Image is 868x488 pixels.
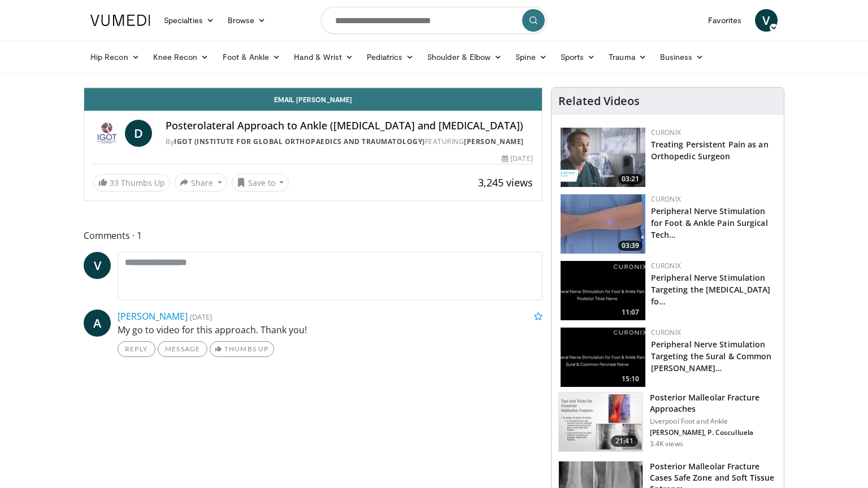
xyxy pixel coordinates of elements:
[561,194,645,254] a: 03:39
[84,310,111,337] a: A
[84,252,111,279] a: V
[420,46,509,68] a: Shoulder & Elbow
[84,228,542,243] span: Comments 1
[125,120,152,147] a: D
[651,194,681,204] a: Curonix
[561,194,645,254] img: 73042a39-faa0-4cce-aaf4-9dbc875de030.150x105_q85_crop-smart_upscale.jpg
[559,393,643,451] img: 3043e12c-bae1-46e5-a9ad-99d83092d7e0.150x105_q85_crop-smart_upscale.jpg
[561,128,645,187] a: 03:21
[653,46,711,68] a: Business
[502,154,532,164] div: [DATE]
[93,174,170,191] a: 33 Thumbs Up
[561,128,645,187] img: 64c419ba-c006-462a-881d-058c6f32b76b.150x105_q85_crop-smart_upscale.jpg
[602,46,653,68] a: Trauma
[110,177,119,188] span: 33
[478,176,533,189] span: 3,245 views
[175,173,227,191] button: Share
[618,241,643,251] span: 03:39
[618,174,643,184] span: 03:21
[651,339,772,373] a: Peripheral Nerve Stimulation Targeting the Sural & Common [PERSON_NAME]…
[611,435,638,447] span: 21:41
[755,9,778,32] a: V
[650,392,777,415] h3: Posterior Malleolar Fracture Approaches
[166,137,533,147] div: By FEATURING
[618,374,643,384] span: 15:10
[618,307,643,317] span: 11:07
[90,15,150,26] img: VuMedi Logo
[146,46,216,68] a: Knee Recon
[210,341,274,357] a: Thumbs Up
[84,46,146,68] a: Hip Recon
[651,139,769,162] a: Treating Persistent Pain as an Orthopedic Surgeon
[321,7,547,34] input: Search topics, interventions
[93,120,120,147] img: IGOT (Institute for Global Orthopaedics and Traumatology)
[287,46,360,68] a: Hand & Wrist
[221,9,273,32] a: Browse
[158,341,207,357] a: Message
[118,323,542,337] p: My go to video for this approach. Thank you!
[561,328,645,387] img: f705c0c4-809c-4b75-8682-bad47336147d.150x105_q85_crop-smart_upscale.jpg
[84,88,542,111] a: Email [PERSON_NAME]
[561,328,645,387] a: 15:10
[561,261,645,320] img: 997914f1-2438-46d3-bb0a-766a8c5fd9ba.150x105_q85_crop-smart_upscale.jpg
[651,261,681,271] a: Curonix
[650,428,777,437] p: [PERSON_NAME], P. Cosculluela
[232,173,289,191] button: Save to
[650,439,683,448] p: 3.4K views
[174,137,425,146] a: IGOT (Institute for Global Orthopaedics and Traumatology)
[216,46,288,68] a: Foot & Ankle
[558,94,640,108] h4: Related Videos
[166,120,533,132] h4: Posterolateral Approach to Ankle ([MEDICAL_DATA] and [MEDICAL_DATA])
[118,341,155,357] a: Reply
[509,46,553,68] a: Spine
[651,272,771,307] a: Peripheral Nerve Stimulation Targeting the [MEDICAL_DATA] fo…
[554,46,602,68] a: Sports
[651,328,681,337] a: Curonix
[118,310,188,323] a: [PERSON_NAME]
[464,137,524,146] a: [PERSON_NAME]
[360,46,420,68] a: Pediatrics
[651,206,768,240] a: Peripheral Nerve Stimulation for Foot & Ankle Pain Surgical Tech…
[190,312,212,322] small: [DATE]
[84,88,542,88] video-js: Video Player
[558,392,777,452] a: 21:41 Posterior Malleolar Fracture Approaches Liverpool Foot and Ankle [PERSON_NAME], P. Coscullu...
[650,417,777,426] p: Liverpool Foot and Ankle
[651,128,681,137] a: Curonix
[561,261,645,320] a: 11:07
[157,9,221,32] a: Specialties
[701,9,748,32] a: Favorites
